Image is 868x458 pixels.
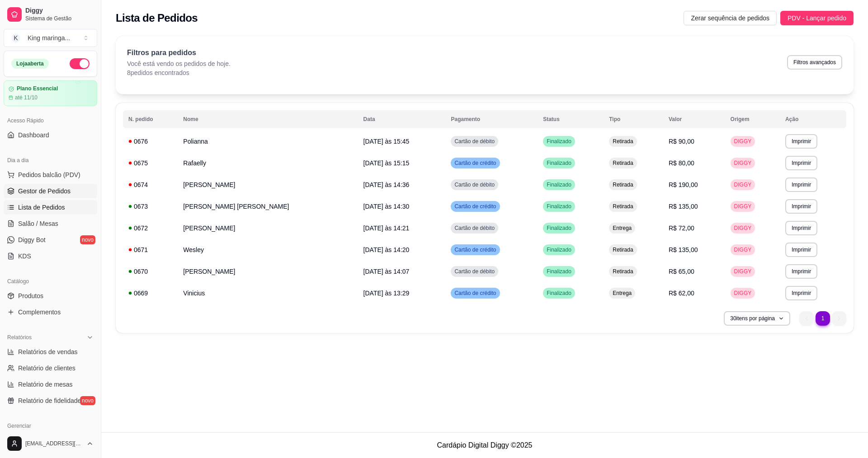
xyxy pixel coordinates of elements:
span: Cartão de crédito [453,290,498,297]
span: DIGGY [732,159,754,167]
span: Diggy Bot [18,235,46,244]
span: [DATE] às 14:07 [363,268,410,275]
a: Relatório de clientes [4,361,97,375]
span: R$ 135,00 [669,203,698,210]
span: Sistema de Gestão [25,15,94,22]
a: Salão / Mesas [4,216,97,231]
button: Imprimir [785,199,817,214]
span: Finalizado [545,159,573,167]
a: Plano Essencialaté 11/10 [4,80,97,106]
div: 0670 [128,267,172,276]
span: Entrega [611,290,633,297]
a: Gestor de Pedidos [4,184,97,198]
article: até 11/10 [15,94,38,101]
a: Lista de Pedidos [4,200,97,215]
a: Relatório de fidelidadenovo [4,393,97,408]
span: Diggy [25,7,94,15]
span: Retirada [611,159,635,167]
td: Wesley [178,239,358,261]
span: Cartão de crédito [453,203,498,210]
span: Finalizado [545,224,573,232]
div: King maringa ... [28,33,70,42]
span: Relatórios de vendas [18,347,78,356]
td: [PERSON_NAME] [PERSON_NAME] [178,196,358,217]
a: KDS [4,249,97,263]
span: Retirada [611,181,635,188]
article: Plano Essencial [17,85,58,92]
span: DIGGY [732,203,754,210]
div: Loja aberta [11,59,49,69]
span: [DATE] às 14:36 [363,181,410,188]
div: Acesso Rápido [4,113,97,128]
span: DIGGY [732,268,754,275]
p: 8 pedidos encontrados [127,68,231,77]
span: K [11,33,20,42]
span: Zerar sequência de pedidos [691,13,769,23]
span: Cartão de débito [453,181,496,188]
span: DIGGY [732,246,754,253]
span: KDS [18,252,31,261]
span: DIGGY [732,224,754,232]
span: Cartão de crédito [453,246,498,253]
span: Retirada [611,203,635,210]
span: Finalizado [545,268,573,275]
a: Relatório de mesas [4,377,97,392]
span: Produtos [18,291,43,300]
p: Filtros para pedidos [127,47,231,58]
span: Relatório de clientes [18,364,75,373]
td: [PERSON_NAME] [178,261,358,282]
button: Select a team [4,29,97,47]
a: Relatórios de vendas [4,345,97,359]
button: PDV - Lançar pedido [780,11,854,25]
span: R$ 90,00 [669,138,694,145]
span: Retirada [611,268,635,275]
button: Imprimir [785,134,817,149]
a: Dashboard [4,128,97,142]
button: 30itens por página [724,311,790,326]
a: Produtos [4,289,97,303]
button: Pedidos balcão (PDV) [4,168,97,182]
button: Imprimir [785,178,817,192]
button: Alterar Status [70,58,90,69]
button: Zerar sequência de pedidos [684,11,777,25]
button: Imprimir [785,286,817,300]
nav: pagination navigation [795,307,851,330]
div: 0673 [128,202,172,211]
span: [DATE] às 14:30 [363,203,410,210]
div: 0674 [128,180,172,189]
li: pagination item 1 active [816,311,830,326]
td: Rafaelly [178,152,358,174]
button: Imprimir [785,243,817,257]
td: [PERSON_NAME] [178,174,358,196]
th: Valor [663,110,725,128]
span: Salão / Mesas [18,219,58,228]
span: Cartão de crédito [453,159,498,167]
span: Dashboard [18,131,49,140]
span: Finalizado [545,181,573,188]
th: Ação [780,110,846,128]
span: [DATE] às 14:21 [363,224,410,232]
span: Gestor de Pedidos [18,187,71,196]
span: DIGGY [732,290,754,297]
div: Gerenciar [4,419,97,433]
span: Relatórios [7,334,32,341]
div: 0675 [128,159,172,168]
span: R$ 72,00 [669,224,694,232]
span: [EMAIL_ADDRESS][DOMAIN_NAME] [25,440,83,447]
div: 0676 [128,137,172,146]
div: 0671 [128,245,172,254]
td: Polianna [178,131,358,152]
h2: Lista de Pedidos [116,11,198,25]
span: R$ 135,00 [669,246,698,253]
span: DIGGY [732,138,754,145]
span: DIGGY [732,181,754,188]
th: Nome [178,110,358,128]
th: Data [358,110,446,128]
span: Complementos [18,308,61,317]
div: 0669 [128,289,172,298]
a: Diggy Botnovo [4,233,97,247]
span: Cartão de débito [453,224,496,232]
span: [DATE] às 15:15 [363,159,410,167]
footer: Cardápio Digital Diggy © 2025 [101,432,868,458]
span: Finalizado [545,290,573,297]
